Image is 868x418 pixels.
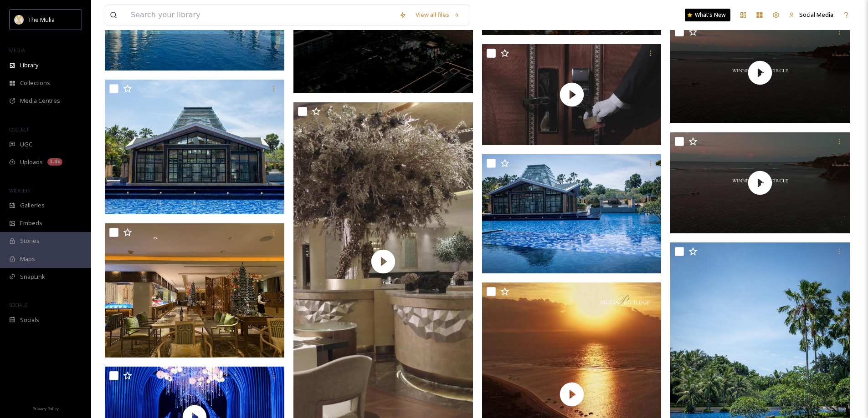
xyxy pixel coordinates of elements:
img: thumbnail [482,44,662,145]
span: Embeds [20,219,42,227]
a: Social Media [784,6,838,24]
span: Social Media [799,10,833,19]
img: ext_1738989537.85626_markstickells@me.com-_DSF1895.jpeg [105,80,284,214]
span: Maps [20,255,35,263]
span: Stories [20,237,40,245]
a: View all files [411,6,464,24]
img: thumbnail [670,23,850,124]
span: SOCIALS [9,302,27,308]
img: thumbnail [670,132,850,233]
a: What's New [685,9,730,21]
span: Library [20,61,38,70]
span: Privacy Policy [32,406,59,412]
input: Search your library [126,5,395,25]
img: mulia_logo.png [15,15,24,24]
a: Privacy Policy [32,403,59,413]
span: Socials [20,316,39,324]
span: SnapLink [20,272,45,281]
img: ext_1738989545.002748_markstickells@me.com-_DSF1897.jpeg [482,154,662,273]
span: Collections [20,79,50,87]
span: Galleries [20,201,45,210]
span: COLLECT [9,126,29,133]
img: ext_1737558223.67037_mailbox456789@gmail.com-IMG_5315.jpg [105,223,284,358]
div: 1.4k [47,158,62,166]
span: Media Centres [20,96,60,105]
span: WIDGETS [9,187,30,194]
span: Uploads [20,158,43,166]
span: UGC [20,140,32,149]
span: The Mulia [28,15,55,24]
span: MEDIA [9,47,25,54]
